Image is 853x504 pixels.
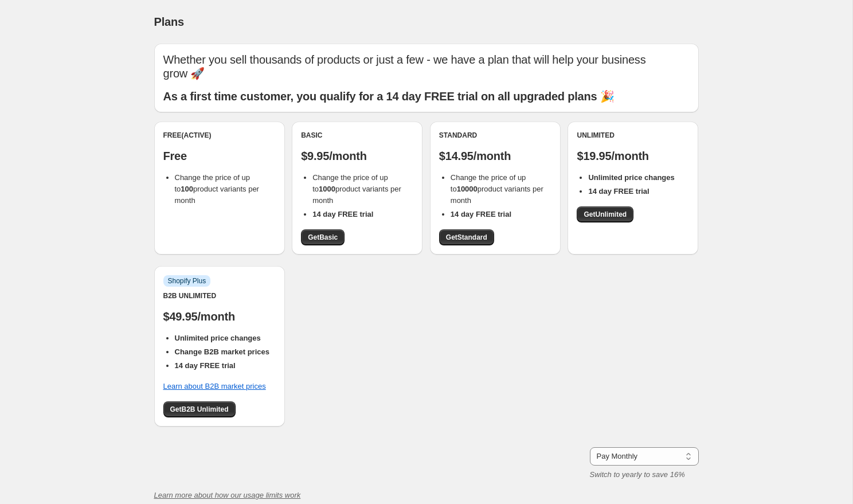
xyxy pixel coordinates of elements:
div: B2B Unlimited [163,291,276,300]
span: Change the price of up to product variants per month [312,173,401,205]
span: Get Standard [446,233,487,242]
div: Free (Active) [163,131,276,140]
b: 10000 [457,185,478,193]
b: 14 day FREE trial [588,187,649,196]
div: Unlimited [577,131,689,140]
p: Whether you sell thousands of products or just a few - we have a plan that will help your busines... [163,53,690,80]
a: Learn about B2B market prices [163,382,266,390]
a: GetStandard [439,229,494,245]
b: 14 day FREE trial [451,210,511,218]
b: 100 [181,185,193,193]
span: Get Unlimited [584,210,627,219]
span: Get Basic [308,233,338,242]
p: $19.95/month [577,149,689,163]
a: GetUnlimited [577,206,633,222]
span: Plans [154,15,184,28]
div: Basic [301,131,413,140]
span: Get B2B Unlimited [170,405,229,414]
p: $14.95/month [439,149,551,163]
span: Change the price of up to product variants per month [451,173,543,205]
b: 14 day FREE trial [175,361,236,370]
b: 1000 [319,185,335,193]
span: Shopify Plus [168,276,206,286]
b: As a first time customer, you qualify for a 14 day FREE trial on all upgraded plans 🎉 [163,90,615,103]
a: GetB2B Unlimited [163,401,236,417]
a: GetBasic [301,229,345,245]
p: $49.95/month [163,310,276,323]
b: 14 day FREE trial [312,210,373,218]
b: Unlimited price changes [175,334,261,342]
a: Learn more about how our usage limits work [154,491,301,499]
div: Standard [439,131,551,140]
p: Free [163,149,276,163]
p: $9.95/month [301,149,413,163]
i: Switch to yearly to save 16% [590,470,685,479]
b: Unlimited price changes [588,173,674,182]
b: Change B2B market prices [175,347,269,356]
span: Change the price of up to product variants per month [175,173,259,205]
